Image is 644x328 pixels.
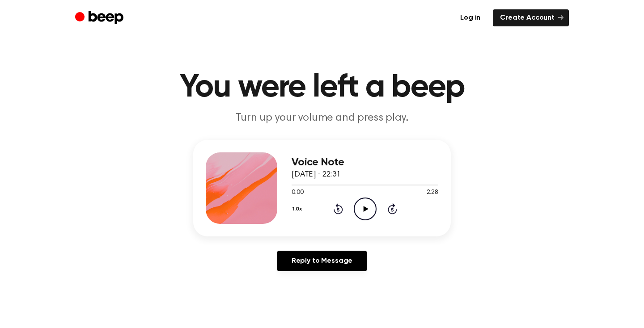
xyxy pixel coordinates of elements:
[75,9,126,27] a: Beep
[277,251,367,271] a: Reply to Message
[292,188,303,198] span: 0:00
[427,188,438,198] span: 2:28
[292,171,341,179] span: [DATE] · 22:31
[292,202,305,217] button: 1.0x
[93,71,551,104] h1: You were left a beep
[150,111,494,126] p: Turn up your volume and press play.
[493,9,569,26] a: Create Account
[292,156,438,168] h3: Voice Note
[453,9,487,26] a: Log in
